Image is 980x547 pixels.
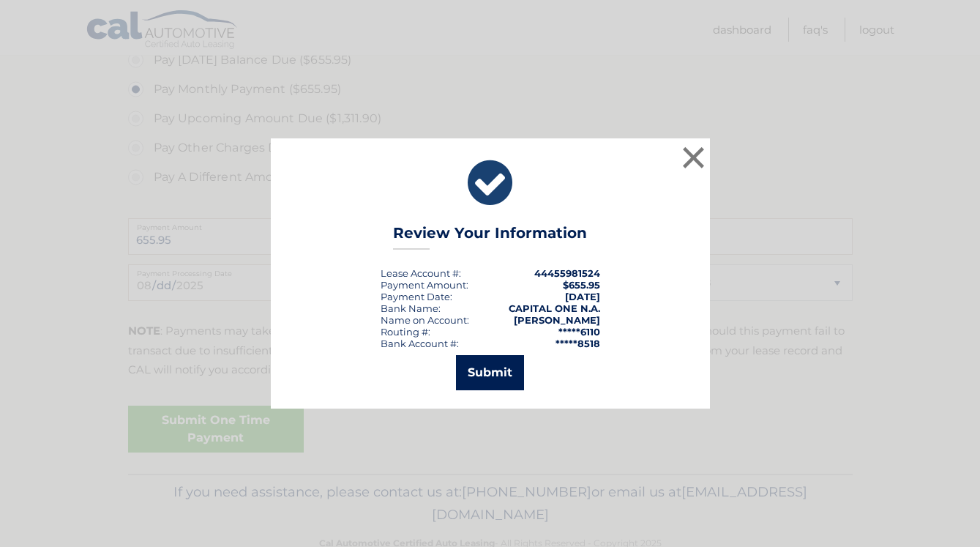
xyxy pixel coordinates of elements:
[563,279,600,291] span: $655.95
[381,291,450,302] span: Payment Date
[381,291,452,302] div: :
[381,326,430,338] div: Routing #:
[534,267,600,279] strong: 44455981524
[456,355,524,390] button: Submit
[565,291,600,302] span: [DATE]
[393,224,587,250] h3: Review Your Information
[381,338,459,349] div: Bank Account #:
[679,143,708,172] button: ×
[381,314,469,326] div: Name on Account:
[381,302,441,314] div: Bank Name:
[381,267,461,279] div: Lease Account #:
[381,279,468,291] div: Payment Amount:
[514,314,600,326] strong: [PERSON_NAME]
[509,302,600,314] strong: CAPITAL ONE N.A.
